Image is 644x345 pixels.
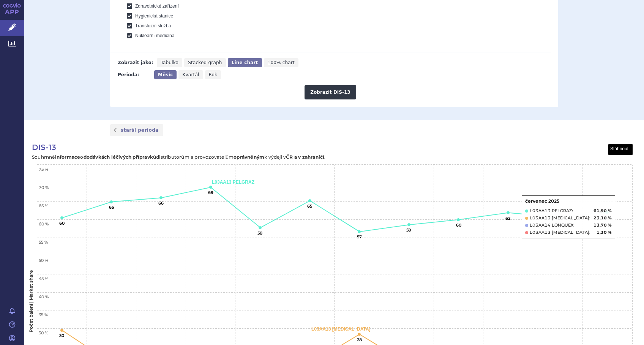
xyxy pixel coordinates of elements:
text: 61 [555,220,559,225]
path: červen 2025, 60.60. L03AA13 PELGRAZ. [556,216,559,219]
path: listopad 2024, 68.80. L03AA13 PELGRAZ. [209,186,212,189]
text: L03AA13 PELGRAZ [212,180,254,185]
text: 69 [208,190,213,195]
div: Zobrazit jako: [118,58,153,67]
text: 55 % [39,239,48,245]
a: starší perioda [110,124,163,136]
text: 30 [59,333,64,338]
path: říjen 2024, 65.90. L03AA13 PELGRAZ. [159,196,163,199]
text: 57 [357,234,362,239]
text: 65 [307,203,313,209]
text: 58 [257,230,262,236]
span: DIS-13 [32,143,56,152]
text: 62 [605,215,610,221]
text: 75 % [39,167,48,172]
path: únor 2025, 28.40. L03AA13 ZIEXTENZO. [358,332,361,336]
span: Rok [209,72,218,77]
span: Tabulka [161,60,178,65]
span: Kvartál [182,72,199,77]
path: září 2024, 64.80. L03AA13 PELGRAZ. [110,200,113,203]
path: leden 2025, 65.10. L03AA13 PELGRAZ. [308,199,311,202]
button: View chart menu, DIS-13 [609,144,633,155]
path: srpen 2024, 60.40. L03AA13 PELGRAZ. [60,216,63,219]
path: červenec 2025, 61.90. L03AA13 PELGRAZ. [606,211,609,214]
text: Souhrnné o distributorům a provozovatelům k výdeji v . [32,154,326,160]
text: 45 % [39,276,48,281]
span: Line chart [232,60,258,65]
span: Zdravotnické zařízení [135,3,179,9]
button: Zobrazit DIS-13 [305,85,356,99]
text: 65 [109,205,114,210]
span: Transfúzní služba [135,23,171,28]
path: březen 2025, 58.50. L03AA13 PELGRAZ. [407,223,410,226]
span: Měsíc [158,72,173,77]
path: srpen 2024, 29.50. L03AA13 ZIEXTENZO. [60,329,63,332]
text: L03AA13 [MEDICAL_DATA] [311,326,371,332]
tspan: oprávněným [234,154,264,160]
tspan: ČR a v zahraničí [286,154,325,160]
text: 35 % [39,312,48,317]
text: 60 [456,222,461,228]
span: Stacked graph [188,60,222,65]
div: Perioda: [118,70,150,79]
path: duben 2025, 59.90. L03AA13 PELGRAZ. [457,218,460,221]
span: Hygienická stanice [135,13,173,19]
text: 60 % [39,221,49,227]
path: květen 2025, 61.80. L03AA13 PELGRAZ. [507,211,510,214]
text: 30 % [39,330,48,336]
tspan: dodávkách léčivých přípravků [84,154,156,160]
text: Počet balení | Market share [28,269,34,332]
text: 65 % [39,203,48,208]
tspan: informace [55,154,80,160]
span: Nukleární medicína [135,33,174,38]
text: 50 % [39,258,48,263]
text: 59 [406,227,411,233]
text: 60 [59,221,65,226]
text: 62 [505,216,511,221]
text: 28 [357,337,362,342]
path: prosinec 2024, 57.70. L03AA13 PELGRAZ. [259,226,262,229]
span: 100% chart [268,60,295,65]
path: únor 2025, 56.60. L03AA13 PELGRAZ. [358,230,361,233]
text: 66 [158,200,164,206]
text: 40 % [39,294,49,299]
text: 70 % [39,185,49,190]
